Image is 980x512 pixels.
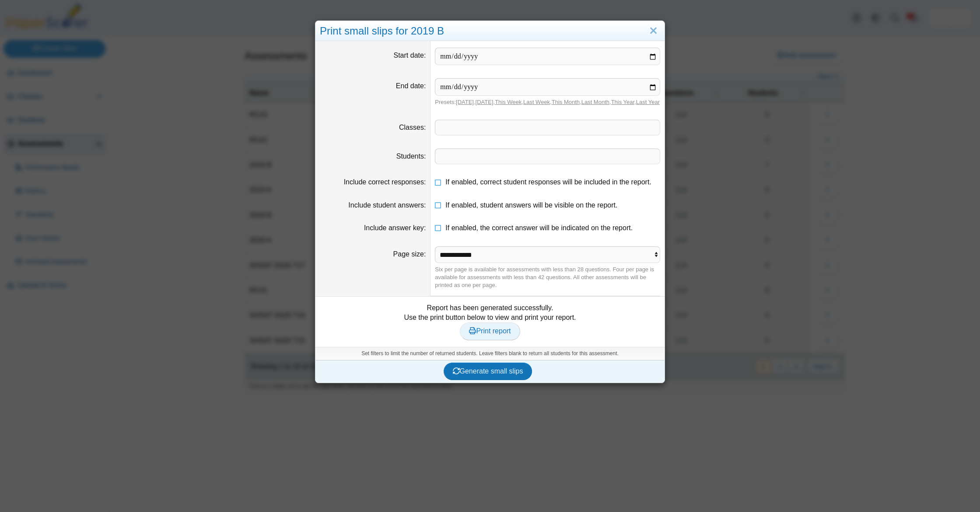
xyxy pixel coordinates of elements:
label: Start date [394,52,426,59]
div: Presets: , , , , , , , [435,98,660,106]
label: Students [396,152,426,160]
a: Last Month [581,99,609,105]
tags: ​ [435,120,660,135]
a: Print report [460,322,520,340]
tags: ​ [435,149,660,164]
label: Include correct responses [344,178,426,186]
label: Include answer key [364,224,426,232]
a: This Month [552,99,580,105]
div: Six per page is available for assessments with less than 28 questions. Four per page is available... [435,266,660,290]
a: This Week [495,99,521,105]
span: Print report [469,327,511,335]
span: If enabled, student answers will be visible on the report. [445,201,617,209]
label: Classes [399,124,426,131]
label: Include student answers [348,201,426,209]
div: Set filters to limit the number of returned students. Leave filters blank to return all students ... [315,347,665,360]
a: This Year [611,99,635,105]
span: Generate small slips [453,367,523,375]
span: If enabled, the correct answer will be indicated on the report. [445,224,633,232]
label: End date [396,82,426,90]
div: Print small slips for 2019 B [315,21,665,42]
label: Page size [393,250,426,258]
a: Close [647,24,660,38]
a: [DATE] [456,99,474,105]
a: Last Week [523,99,550,105]
a: [DATE] [476,99,493,105]
span: If enabled, correct student responses will be included in the report. [445,178,651,186]
button: Generate small slips [444,363,532,380]
a: Last Year [636,99,660,105]
div: Report has been generated successfully. Use the print button below to view and print your report. [320,303,660,340]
